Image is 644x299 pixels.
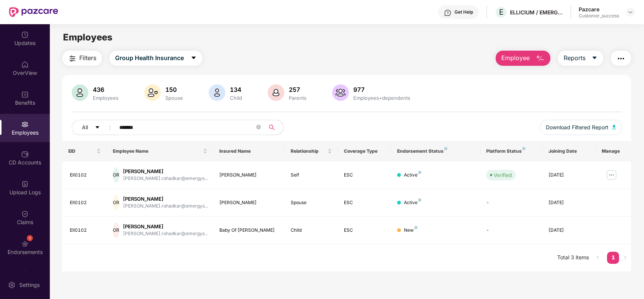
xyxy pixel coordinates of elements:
img: svg+xml;base64,PHN2ZyB4bWxucz0iaHR0cDovL3d3dy53My5vcmcvMjAwMC9zdmciIHdpZHRoPSI4IiBoZWlnaHQ9IjgiIH... [444,147,447,150]
div: [PERSON_NAME] [123,195,208,203]
div: Self [291,172,332,179]
img: svg+xml;base64,PHN2ZyBpZD0iRW1wbG95ZWVzIiB4bWxucz0iaHR0cDovL3d3dy53My5vcmcvMjAwMC9zdmciIHdpZHRoPS... [21,121,29,128]
span: left [596,255,600,260]
div: Ell0102 [70,227,101,234]
th: EID [62,141,107,161]
span: Filters [79,53,96,63]
div: Get Help [454,9,473,15]
li: Next Page [619,252,631,264]
div: Employees [91,95,120,101]
img: svg+xml;base64,PHN2ZyB4bWxucz0iaHR0cDovL3d3dy53My5vcmcvMjAwMC9zdmciIHhtbG5zOnhsaW5rPSJodHRwOi8vd3... [144,84,161,101]
td: - [480,189,542,217]
div: [DATE] [548,172,590,179]
th: Joining Date [542,141,596,161]
span: Reports [564,53,585,63]
div: Settings [17,281,42,289]
div: Pazcare [579,6,619,13]
div: Parents [287,95,308,101]
img: svg+xml;base64,PHN2ZyB4bWxucz0iaHR0cDovL3d3dy53My5vcmcvMjAwMC9zdmciIHdpZHRoPSIyNCIgaGVpZ2h0PSIyNC... [68,54,77,63]
div: [PERSON_NAME] [123,223,208,230]
div: Verified [494,171,512,179]
span: EID [68,148,95,154]
img: svg+xml;base64,PHN2ZyBpZD0iQmVuZWZpdHMiIHhtbG5zPSJodHRwOi8vd3d3LnczLm9yZy8yMDAwL3N2ZyIgd2lkdGg9Ij... [21,91,29,98]
div: Active [404,172,421,179]
td: - [480,217,542,244]
div: Ell0102 [70,199,101,206]
div: ESC [344,172,385,179]
div: ELLICIUM / EMERGYS SOLUTIONS PRIVATE LIMITED [510,9,563,16]
div: Active [404,199,421,206]
button: Reportscaret-down [558,51,603,66]
th: Coverage Type [338,141,391,161]
span: right [623,255,627,260]
span: close-circle [256,125,261,129]
div: OR [113,223,119,238]
img: svg+xml;base64,PHN2ZyBpZD0iU2V0dGluZy0yMHgyMCIgeG1sbnM9Imh0dHA6Ly93d3cudzMub3JnLzIwMDAvc3ZnIiB3aW... [8,281,15,289]
div: 1 [27,235,33,241]
th: Manage [596,141,631,161]
span: Group Health Insurance [115,53,184,63]
img: svg+xml;base64,PHN2ZyB4bWxucz0iaHR0cDovL3d3dy53My5vcmcvMjAwMC9zdmciIHdpZHRoPSI4IiBoZWlnaHQ9IjgiIH... [418,198,421,201]
div: [DATE] [548,227,590,234]
th: Employee Name [107,141,214,161]
div: [PERSON_NAME] [219,172,278,179]
div: 436 [91,86,120,93]
div: Ell0102 [70,172,101,179]
span: search [265,124,279,130]
div: 977 [352,86,412,93]
img: svg+xml;base64,PHN2ZyBpZD0iQ2xhaW0iIHhtbG5zPSJodHRwOi8vd3d3LnczLm9yZy8yMDAwL3N2ZyIgd2lkdGg9IjIwIi... [21,210,29,218]
img: svg+xml;base64,PHN2ZyBpZD0iSG9tZSIgeG1sbnM9Imh0dHA6Ly93d3cudzMub3JnLzIwMDAvc3ZnIiB3aWR0aD0iMjAiIG... [21,61,29,68]
span: Employee Name [113,148,202,154]
img: svg+xml;base64,PHN2ZyB4bWxucz0iaHR0cDovL3d3dy53My5vcmcvMjAwMC9zdmciIHhtbG5zOnhsaW5rPSJodHRwOi8vd3... [332,84,349,101]
div: [PERSON_NAME].rohadkar@emergys... [123,230,208,237]
a: 1 [607,252,619,263]
div: [PERSON_NAME].rohadkar@emergys... [123,203,208,210]
div: 150 [164,86,185,93]
div: 134 [228,86,243,93]
button: right [619,252,631,264]
span: caret-down [191,55,197,62]
img: svg+xml;base64,PHN2ZyBpZD0iSGVscC0zMngzMiIgeG1sbnM9Imh0dHA6Ly93d3cudzMub3JnLzIwMDAvc3ZnIiB3aWR0aD... [444,9,451,17]
li: Total 3 items [557,252,589,264]
img: svg+xml;base64,PHN2ZyB4bWxucz0iaHR0cDovL3d3dy53My5vcmcvMjAwMC9zdmciIHdpZHRoPSI4IiBoZWlnaHQ9IjgiIH... [418,171,421,174]
span: E [499,8,504,17]
button: Employee [496,51,550,66]
button: Group Health Insurancecaret-down [109,51,202,66]
div: [PERSON_NAME] [123,168,208,175]
span: caret-down [95,125,100,131]
div: ESC [344,227,385,234]
div: Employees+dependents [352,95,412,101]
img: New Pazcare Logo [9,7,58,17]
div: Customer_success [579,13,619,19]
span: close-circle [256,124,261,131]
img: svg+xml;base64,PHN2ZyB4bWxucz0iaHR0cDovL3d3dy53My5vcmcvMjAwMC9zdmciIHhtbG5zOnhsaW5rPSJodHRwOi8vd3... [612,125,616,129]
div: Spouse [291,199,332,206]
img: svg+xml;base64,PHN2ZyBpZD0iVXBkYXRlZCIgeG1sbnM9Imh0dHA6Ly93d3cudzMub3JnLzIwMDAvc3ZnIiB3aWR0aD0iMj... [21,31,29,39]
button: search [265,120,283,135]
div: Spouse [164,95,185,101]
div: New [404,227,418,234]
img: svg+xml;base64,PHN2ZyB4bWxucz0iaHR0cDovL3d3dy53My5vcmcvMjAwMC9zdmciIHhtbG5zOnhsaW5rPSJodHRwOi8vd3... [536,54,545,63]
span: Relationship [291,148,326,154]
span: Employees [63,32,112,43]
div: [DATE] [548,199,590,206]
div: [PERSON_NAME].rohadkar@emergys... [123,175,208,182]
div: [PERSON_NAME] [219,199,278,206]
img: svg+xml;base64,PHN2ZyB4bWxucz0iaHR0cDovL3d3dy53My5vcmcvMjAwMC9zdmciIHdpZHRoPSI4IiBoZWlnaHQ9IjgiIH... [522,147,525,150]
span: Employee [501,53,530,63]
div: 257 [287,86,308,93]
img: svg+xml;base64,PHN2ZyB4bWxucz0iaHR0cDovL3d3dy53My5vcmcvMjAwMC9zdmciIHhtbG5zOnhsaW5rPSJodHRwOi8vd3... [268,84,284,101]
div: OR [113,195,119,210]
button: Filters [62,51,102,66]
div: Child [228,95,243,101]
span: caret-down [592,55,598,62]
th: Insured Name [213,141,284,161]
li: 1 [607,252,619,264]
img: svg+xml;base64,PHN2ZyB4bWxucz0iaHR0cDovL3d3dy53My5vcmcvMjAwMC9zdmciIHdpZHRoPSI4IiBoZWlnaHQ9IjgiIH... [414,226,418,229]
div: Platform Status [486,148,536,154]
img: svg+xml;base64,PHN2ZyB4bWxucz0iaHR0cDovL3d3dy53My5vcmcvMjAwMC9zdmciIHhtbG5zOnhsaW5rPSJodHRwOi8vd3... [209,84,225,101]
span: Download Filtered Report [546,123,609,132]
button: left [592,252,604,264]
th: Relationship [285,141,338,161]
img: svg+xml;base64,PHN2ZyBpZD0iTXlfT3JkZXJzIiBkYXRhLW5hbWU9Ik15IE9yZGVycyIgeG1sbnM9Imh0dHA6Ly93d3cudz... [21,270,29,277]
